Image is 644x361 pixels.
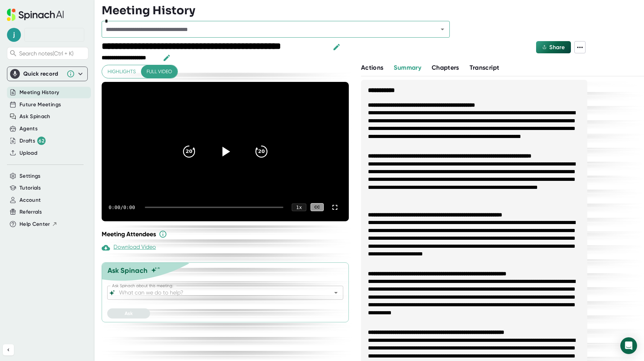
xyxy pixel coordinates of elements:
button: Actions [361,63,383,72]
div: Meeting Attendees [102,230,352,238]
div: Ask Spinach [108,266,148,275]
button: Summary [394,63,421,72]
div: Quick record [23,70,63,77]
button: Chapters [432,63,459,72]
div: CC [311,203,324,211]
span: j [7,28,21,42]
button: Account [19,196,41,204]
div: Quick record [10,67,85,81]
div: Download Video [102,244,156,252]
button: Tutorials [19,184,41,192]
button: Settings [19,172,41,180]
div: 62 [37,137,46,145]
button: Agents [19,125,38,133]
span: Share [549,44,565,51]
span: Transcript [470,64,500,71]
button: Ask [107,308,150,318]
div: Drafts [19,137,46,145]
span: Search notes (Ctrl + K) [19,50,86,57]
div: 0:00 / 0:00 [109,205,136,210]
span: Summary [394,64,421,71]
button: Referrals [19,208,42,216]
button: Drafts 62 [19,137,46,145]
button: Open [438,24,447,34]
button: Meeting History [19,89,59,97]
button: Transcript [470,63,500,72]
span: Chapters [432,64,459,71]
button: Open [331,288,341,298]
div: Open Intercom Messenger [620,337,637,354]
span: Highlights [108,67,136,76]
button: Upload [19,149,37,157]
button: Help Center [19,220,57,228]
div: 1 x [292,203,306,211]
h3: Meeting History [102,4,195,17]
button: Ask Spinach [19,113,50,121]
span: Actions [361,64,383,71]
span: Full video [147,67,172,76]
span: Help Center [19,220,50,228]
button: Share [536,41,571,53]
button: Future Meetings [19,101,61,109]
button: Highlights [102,65,141,78]
input: What can we do to help? [118,288,321,298]
span: Ask [125,310,133,316]
button: Full video [141,65,178,78]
